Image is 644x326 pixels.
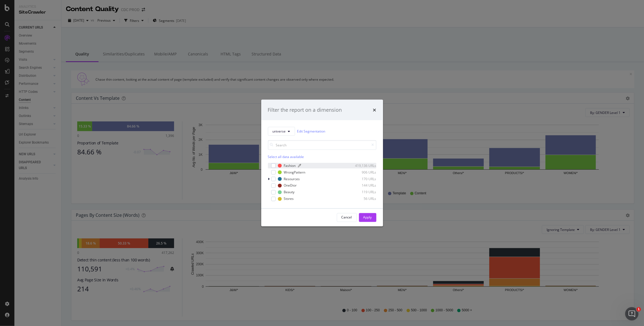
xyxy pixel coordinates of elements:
div: Cancel [342,215,352,220]
span: 1 [637,307,641,312]
div: 56 URLs [349,197,376,201]
button: Cancel [337,213,357,222]
div: WrongPattern [284,170,306,175]
div: Select all data available [268,154,376,159]
div: 144 URLs [349,183,376,188]
div: 119 URLs [349,190,376,195]
div: OneDior [284,183,297,188]
span: universe [273,129,286,134]
input: Search [268,140,376,150]
div: Fashion [284,163,296,168]
div: times [373,106,376,114]
div: Filter the report on a dimension [268,106,342,114]
button: universe [268,127,295,136]
button: Apply [359,213,376,222]
div: 906 URLs [349,170,376,175]
div: 419,136 URLs [349,163,376,168]
iframe: Intercom live chat [625,307,638,320]
div: Apply [363,215,372,220]
div: Resources [284,177,300,181]
div: modal [261,100,383,226]
div: 170 URLs [349,177,376,181]
div: Beauty [284,190,295,195]
div: Stores [284,197,294,201]
a: Edit Segmentation [297,128,325,134]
